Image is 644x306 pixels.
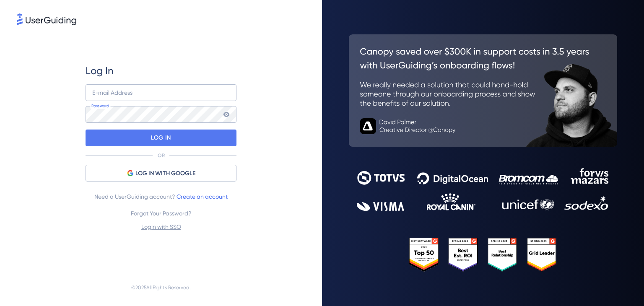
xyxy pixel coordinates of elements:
span: Log In [86,64,114,78]
span: LOG IN WITH GOOGLE [135,169,195,179]
input: example@company.com [86,84,236,101]
a: Forgot Your Password? [131,210,192,217]
p: LOG IN [151,131,171,145]
a: Create an account [177,193,228,200]
img: 25303e33045975176eb484905ab012ff.svg [409,238,557,271]
span: Need a UserGuiding account? [94,192,228,202]
img: 26c0aa7c25a843aed4baddd2b5e0fa68.svg [349,34,617,147]
span: © 2025 All Rights Reserved. [131,283,191,293]
img: 9302ce2ac39453076f5bc0f2f2ca889b.svg [357,168,609,211]
a: Login with SSO [141,223,181,230]
img: 8faab4ba6bc7696a72372aa768b0286c.svg [17,13,76,25]
p: OR [158,152,165,159]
